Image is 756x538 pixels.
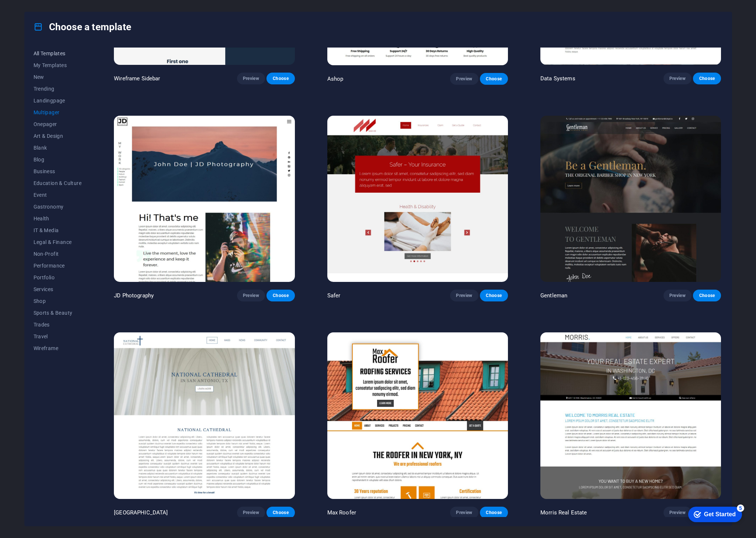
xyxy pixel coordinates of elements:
[34,286,82,292] span: Services
[540,332,721,499] img: Morris Real Estate
[663,507,691,518] button: Preview
[34,192,82,198] span: Event
[22,8,53,15] div: Get Started
[34,168,82,174] span: Business
[34,177,82,189] button: Education & Culture
[34,227,82,233] span: IT & Media
[34,236,82,248] button: Legal & Finance
[450,73,478,85] button: Preview
[327,75,344,83] p: Ashop
[669,293,686,298] span: Preview
[34,83,82,95] button: Trending
[480,507,508,518] button: Choose
[34,48,82,59] button: All Templates
[450,290,478,301] button: Preview
[34,345,82,351] span: Wireframe
[327,292,341,299] p: Safer
[266,507,295,518] button: Choose
[699,293,715,298] span: Choose
[266,73,295,84] button: Choose
[34,248,82,260] button: Non-Profit
[480,290,508,301] button: Choose
[34,322,82,328] span: Trades
[480,73,508,85] button: Choose
[34,310,82,316] span: Sports & Beauty
[34,342,82,354] button: Wireframe
[34,331,82,342] button: Travel
[327,509,356,516] p: Max Roofer
[34,275,82,280] span: Portfolio
[456,76,472,82] span: Preview
[34,213,82,224] button: Health
[34,145,82,151] span: Blank
[34,154,82,165] button: Blog
[114,332,295,499] img: National Cathedral
[34,59,82,71] button: My Templates
[34,283,82,295] button: Services
[34,95,82,106] button: Landingpage
[34,263,82,269] span: Performance
[34,189,82,201] button: Event
[456,293,472,298] span: Preview
[34,180,82,186] span: Education & Culture
[34,130,82,142] button: Art & Design
[540,292,567,299] p: Gentleman
[540,75,575,82] p: Data Systems
[486,510,502,516] span: Choose
[327,332,508,499] img: Max Roofer
[55,1,62,9] div: 5
[243,510,259,516] span: Preview
[34,251,82,257] span: Non-Profit
[34,133,82,139] span: Art & Design
[114,509,168,516] p: [GEOGRAPHIC_DATA]
[34,201,82,213] button: Gastronomy
[114,116,295,282] img: JD Photography
[114,292,154,299] p: JD Photography
[34,62,82,68] span: My Templates
[237,290,265,301] button: Preview
[34,157,82,163] span: Blog
[272,76,289,81] span: Choose
[34,118,82,130] button: Onepager
[34,74,82,80] span: New
[114,75,160,82] p: Wireframe Sidebar
[34,295,82,307] button: Shop
[34,319,82,331] button: Trades
[237,507,265,518] button: Preview
[243,293,259,298] span: Preview
[34,121,82,127] span: Onepager
[34,307,82,319] button: Sports & Beauty
[693,73,721,84] button: Choose
[272,293,289,298] span: Choose
[243,76,259,81] span: Preview
[34,204,82,210] span: Gastronomy
[669,510,686,516] span: Preview
[34,142,82,154] button: Blank
[34,86,82,92] span: Trending
[266,290,295,301] button: Choose
[450,507,478,518] button: Preview
[34,216,82,221] span: Health
[540,509,587,516] p: Morris Real Estate
[34,224,82,236] button: IT & Media
[669,76,686,81] span: Preview
[486,293,502,298] span: Choose
[34,71,82,83] button: New
[34,106,82,118] button: Multipager
[34,239,82,245] span: Legal & Finance
[34,109,82,115] span: Multipager
[34,21,131,33] h4: Choose a template
[34,50,82,56] span: All Templates
[34,260,82,272] button: Performance
[699,76,715,81] span: Choose
[34,272,82,283] button: Portfolio
[327,116,508,282] img: Safer
[693,290,721,301] button: Choose
[34,333,82,339] span: Travel
[272,510,289,516] span: Choose
[34,165,82,177] button: Business
[456,510,472,516] span: Preview
[34,98,82,104] span: Landingpage
[34,298,82,304] span: Shop
[540,116,721,282] img: Gentleman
